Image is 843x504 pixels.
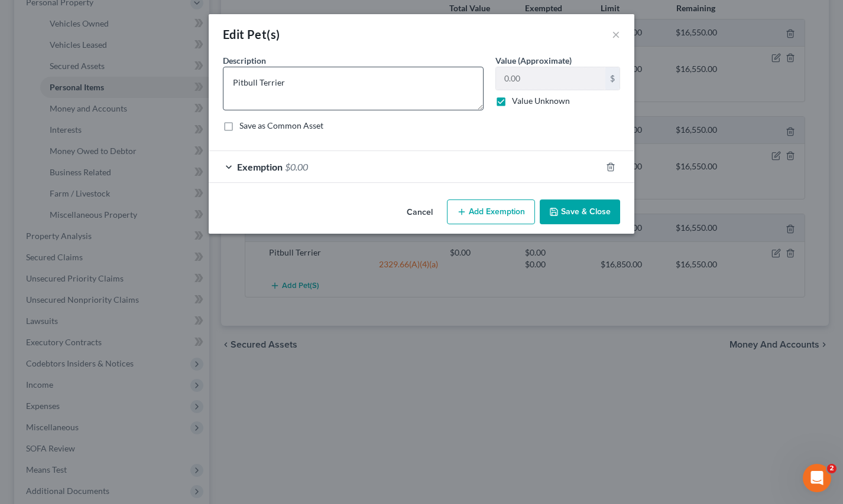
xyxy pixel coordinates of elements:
[237,161,283,172] span: Exemption
[605,67,620,90] div: $
[827,464,836,473] span: 2
[612,27,620,41] button: ×
[496,67,605,90] input: 0.00
[239,120,323,132] label: Save as Common Asset
[285,161,308,172] span: $0.00
[540,199,620,224] button: Save & Close
[397,201,442,224] button: Cancel
[512,95,570,107] label: Value Unknown
[495,54,572,67] label: Value (Approximate)
[223,26,280,42] div: Edit Pet(s)
[447,199,535,224] button: Add Exemption
[223,55,266,66] span: Description
[803,464,831,492] iframe: Intercom live chat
